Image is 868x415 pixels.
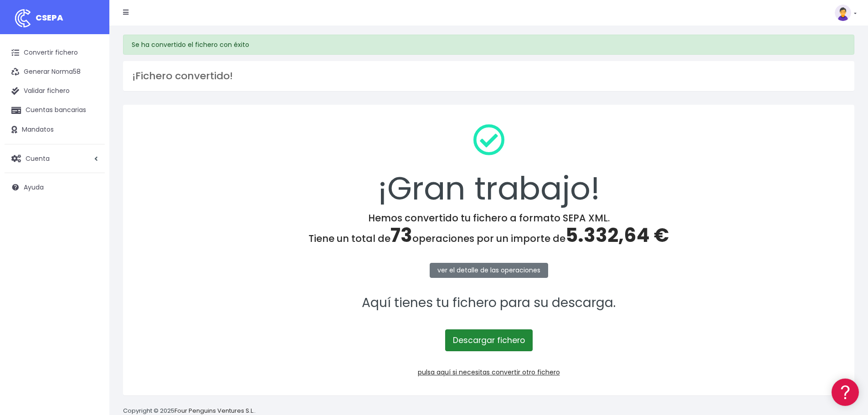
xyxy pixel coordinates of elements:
[5,178,105,197] a: Ayuda
[5,43,105,62] a: Convertir fichero
[135,293,842,313] p: Aquí tienes tu fichero para su descarga.
[5,82,105,101] a: Validar fichero
[418,368,560,377] a: pulsa aquí si necesitas convertir otro fichero
[132,70,845,82] h3: ¡Fichero convertido!
[5,149,105,168] a: Cuenta
[24,183,44,192] span: Ayuda
[36,12,63,23] span: CSEPA
[445,329,533,351] a: Descargar fichero
[5,120,105,139] a: Mandatos
[135,117,842,212] div: ¡Gran trabajo!
[565,222,669,249] span: 5.332,64 €
[123,35,854,55] div: Se ha convertido el fichero con éxito
[390,222,412,249] span: 73
[175,406,254,415] a: Four Penguins Ventures S.L.
[835,5,851,21] img: profile
[430,263,548,278] a: ver el detalle de las operaciones
[5,101,105,120] a: Cuentas bancarias
[5,62,105,82] a: Generar Norma58
[11,7,34,30] img: logo
[135,212,842,247] h4: Hemos convertido tu fichero a formato SEPA XML. Tiene un total de operaciones por un importe de
[26,154,50,163] span: Cuenta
